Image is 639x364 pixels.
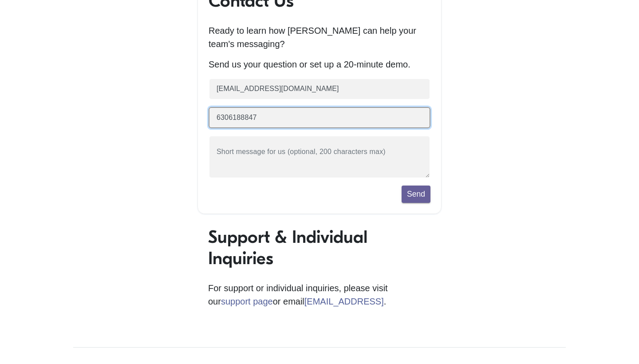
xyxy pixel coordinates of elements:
h1: Support & Individual Inquiries [208,226,431,269]
p: Send us your question or set up a 20-minute demo. [209,58,430,71]
a: [EMAIL_ADDRESS] [304,297,384,306]
input: Business email (required) [209,78,430,100]
button: Send [402,186,430,202]
a: support page [221,297,273,306]
p: Ready to learn how [PERSON_NAME] can help your team's messaging? [209,24,430,51]
input: Phone number (optional) [209,107,430,129]
p: For support or individual inquiries, please visit our or email . [208,281,431,308]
